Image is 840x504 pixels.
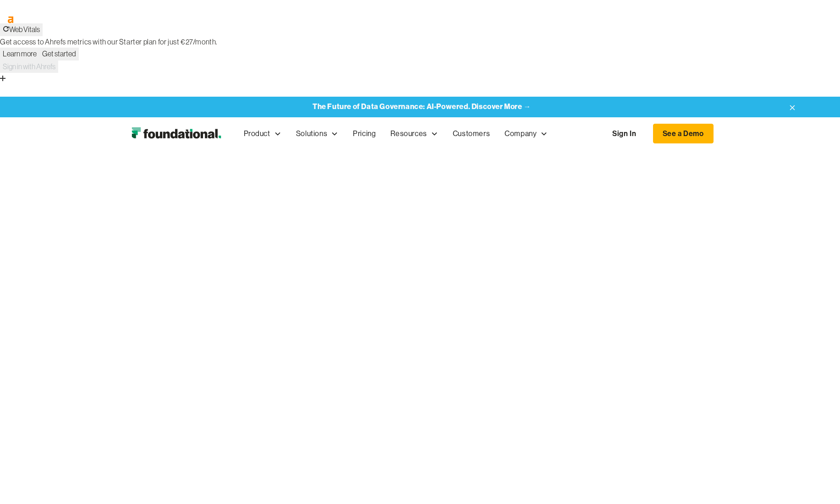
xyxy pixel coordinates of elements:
div: Company [497,119,555,149]
a: See a Demo [653,124,714,144]
a: Customers [445,119,497,149]
div: Product [244,128,270,140]
iframe: Chat Widget [794,460,840,504]
a: The Future of Data Governance: AI-Powered. Discover More → [313,102,531,111]
div: Solutions [296,128,327,140]
button: Get started [39,48,79,60]
div: Product [236,119,289,149]
div: Resources [383,119,445,149]
div: Company [505,128,537,140]
img: Foundational Logo [127,125,225,143]
div: Resources [390,128,427,140]
a: home [127,125,225,143]
a: Sign In [603,124,645,143]
div: Solutions [289,119,346,149]
span: Web Vitals [9,25,40,34]
span: Sign in with Ahrefs [3,62,55,71]
a: Pricing [346,119,383,149]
